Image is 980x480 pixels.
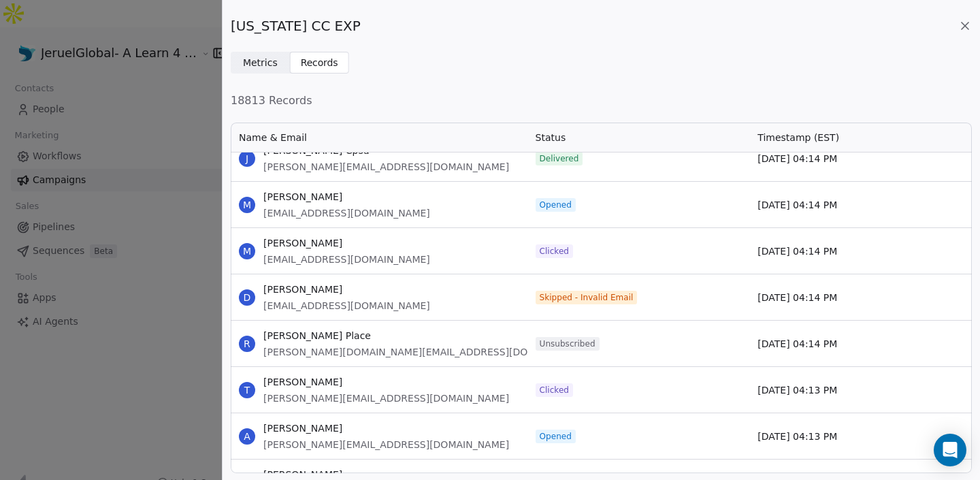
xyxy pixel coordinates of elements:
span: [PERSON_NAME][DOMAIN_NAME][EMAIL_ADDRESS][DOMAIN_NAME] [263,345,589,359]
span: Opened [540,199,572,210]
span: Skipped - Invalid Email [540,292,634,303]
span: 18813 Records [231,93,972,109]
span: [US_STATE] CC EXP [231,16,361,35]
div: grid [231,153,972,475]
span: Delivered [540,153,579,164]
span: Name & Email [239,131,307,144]
span: [PERSON_NAME] [263,375,509,389]
span: Clicked [540,246,569,257]
span: M [239,243,255,259]
span: [PERSON_NAME][EMAIL_ADDRESS][DOMAIN_NAME] [263,438,509,451]
span: Status [536,131,566,144]
span: [PERSON_NAME] [263,190,430,204]
span: [DATE] 04:14 PM [757,291,837,304]
span: [DATE] 04:14 PM [757,244,837,258]
span: [PERSON_NAME] [263,236,430,250]
span: T [239,382,255,398]
span: [EMAIL_ADDRESS][DOMAIN_NAME] [263,253,430,266]
span: J [239,150,255,167]
span: [PERSON_NAME][EMAIL_ADDRESS][DOMAIN_NAME] [263,391,509,405]
span: [DATE] 04:14 PM [757,198,837,212]
span: [EMAIL_ADDRESS][DOMAIN_NAME] [263,299,430,313]
span: D [239,289,255,306]
span: [DATE] 04:14 PM [757,152,837,165]
span: M [239,197,255,213]
span: [DATE] 04:13 PM [757,430,837,443]
span: [DATE] 04:13 PM [757,383,837,397]
span: [PERSON_NAME] [263,283,430,296]
span: [PERSON_NAME] [263,421,509,435]
div: Open Intercom Messenger [934,434,966,466]
span: [PERSON_NAME] Place [263,329,589,342]
span: Unsubscribed [540,338,595,349]
span: [DATE] 04:14 PM [757,337,837,351]
span: Opened [540,431,572,442]
span: Clicked [540,385,569,396]
span: [EMAIL_ADDRESS][DOMAIN_NAME] [263,206,430,220]
span: Timestamp (EST) [757,131,839,144]
span: A [239,428,255,445]
span: Metrics [243,56,278,70]
span: [PERSON_NAME][EMAIL_ADDRESS][DOMAIN_NAME] [263,160,509,174]
span: R [239,336,255,352]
